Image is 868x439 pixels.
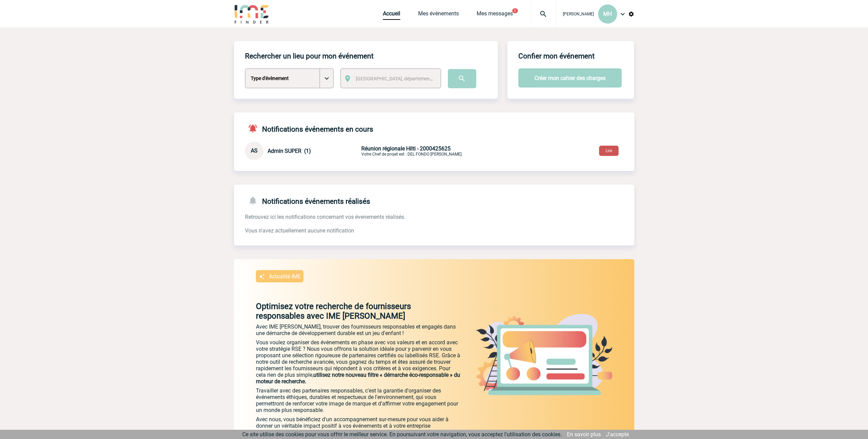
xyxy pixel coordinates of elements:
p: Vous voulez organiser des événements en phase avec vos valeurs et en accord avec votre stratégie ... [256,339,461,385]
button: Lire [599,146,619,156]
a: Mes événements [418,10,459,20]
p: Optimisez votre recherche de fournisseurs responsables avec IME [PERSON_NAME] [234,302,461,321]
span: utilisez notre nouveau filtre « démarche éco-responsable » du moteur de recherche. [256,372,460,385]
p: Votre Chef de projet est : DEL FONDO [PERSON_NAME]. [361,145,522,157]
a: En savoir plus [567,431,601,438]
span: MH [603,11,612,17]
a: AS Admin SUPER (1) Réunion régionale Hilti - 2000425625Votre Chef de projet est : DEL FONDO [PERS... [245,147,522,154]
span: Retrouvez ici les notifications concernant vos évenements réalisés. [245,214,405,220]
img: notifications-24-px-g.png [248,196,262,205]
button: 1 [512,8,518,13]
span: Ce site utilise des cookies pour vous offrir le meilleur service. En poursuivant votre navigation... [242,431,562,438]
h4: Notifications événements réalisés [245,196,370,205]
button: Créer mon cahier des charges [518,68,622,88]
img: notifications-active-24-px-r.png [248,123,262,133]
span: Admin SUPER (1) [268,148,311,154]
h4: Confier mon événement [518,52,595,60]
span: Vous n'avez actuellement aucune notification [245,227,354,234]
a: Mes messages [477,10,513,20]
p: Avec IME [PERSON_NAME], trouver des fournisseurs responsables et engagés dans une démarche de dév... [256,323,461,336]
a: J'accepte [606,431,629,438]
span: AS [251,147,258,154]
span: [GEOGRAPHIC_DATA], département, région... [356,76,451,81]
h4: Notifications événements en cours [245,123,373,133]
h4: Rechercher un lieu pour mon événement [245,52,374,60]
span: Réunion régionale Hilti - 2000425625 [361,145,451,152]
p: Actualité IME [269,273,301,280]
p: Travailler avec des partenaires responsables, c'est la garantie d'organiser des événements éthiqu... [256,387,461,413]
a: Lire [594,147,624,154]
input: Submit [448,69,476,88]
span: [PERSON_NAME] [563,12,594,16]
img: IME-Finder [234,4,270,24]
div: Conversation privée : Client - Agence [245,142,360,160]
img: actu.png [476,314,612,395]
a: Accueil [383,10,400,20]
